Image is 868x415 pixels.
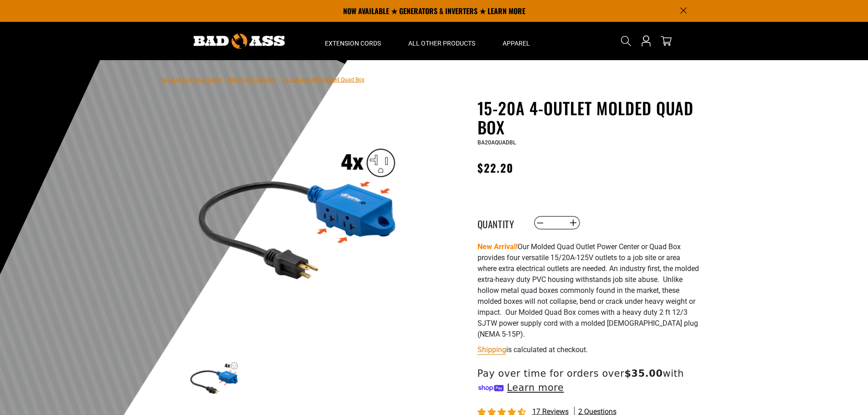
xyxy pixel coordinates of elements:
span: BA20AQUADBL [478,139,516,146]
nav: breadcrumbs [161,74,365,85]
p: Our Molded Quad Outlet Power Center or Quad Box provides four versatile 15/20A-125V outlets to a ... [478,241,701,340]
span: All Other Products [408,39,475,47]
img: Bad Ass Extension Cords [194,34,285,49]
span: $22.20 [478,159,514,176]
summary: All Other Products [395,22,489,60]
strong: New Arrival! [478,242,518,251]
label: Quantity [478,217,523,229]
span: › [278,77,280,83]
a: Bad Ass Extension Cords [161,77,222,83]
span: 15-20A 4-Outlet Molded Quad Box [282,77,365,83]
h1: 15-20A 4-Outlet Molded Quad Box [478,98,701,137]
span: Apparel [503,39,530,47]
div: is calculated at checkout. [478,343,701,356]
summary: Apparel [489,22,544,60]
summary: Search [619,34,633,48]
a: Return to Collection [228,77,276,83]
a: Shipping [478,345,506,354]
span: › [224,77,226,83]
summary: Extension Cords [311,22,395,60]
span: Extension Cords [325,39,381,47]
